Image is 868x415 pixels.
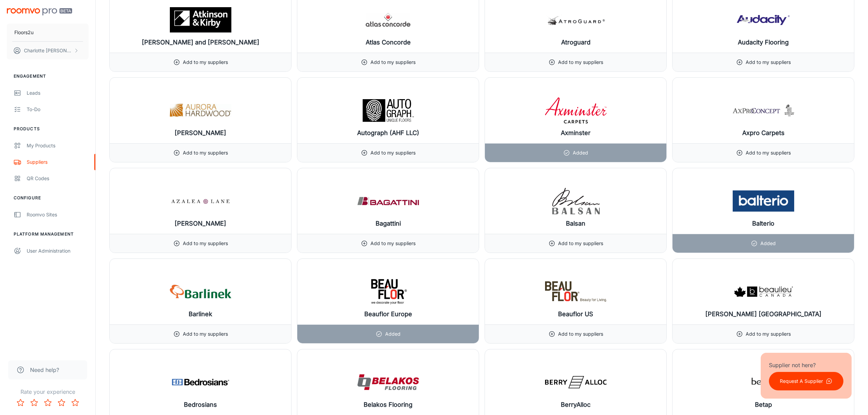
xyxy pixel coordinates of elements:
img: Bagattini [357,187,419,215]
span: Need help? [30,366,59,374]
p: Add to my suppliers [746,330,791,338]
img: Balsan [545,187,607,215]
h6: Bedrosians [184,400,217,410]
div: QR Codes [27,175,89,182]
h6: Audacity Flooring [738,38,789,47]
p: Add to my suppliers [183,240,228,247]
p: Add to my suppliers [183,58,228,66]
img: Belakos Flooring [357,369,419,396]
img: Beaulieu Canada [733,278,794,305]
img: Azalea Lane [170,187,231,215]
img: Axminster [545,97,607,124]
img: Aurora Hardwood [170,97,231,124]
p: Add to my suppliers [558,240,603,247]
p: Add to my suppliers [183,330,228,338]
p: Add to my suppliers [746,58,791,66]
button: Request A Supplier [769,372,843,390]
p: Charlotte [PERSON_NAME] [24,47,72,54]
h6: Balterio [752,219,774,228]
img: Autograph (AHF LLC) [357,97,419,124]
div: Roomvo Sites [27,211,89,218]
button: Rate 4 star [55,396,68,410]
p: Added [573,149,588,157]
h6: [PERSON_NAME] [GEOGRAPHIC_DATA] [705,309,822,319]
p: Add to my suppliers [370,58,416,66]
button: Charlotte [PERSON_NAME] [7,42,89,59]
button: Rate 5 star [68,396,82,410]
button: Rate 1 star [14,396,27,410]
img: Beauflor Europe [357,278,419,305]
button: Floors2u [7,24,89,41]
img: Bedrosians [170,369,231,396]
button: Rate 3 star [41,396,55,410]
h6: Betap [755,400,772,410]
img: Atkinson and Kirby [170,6,231,34]
h6: Beauflor Europe [364,309,412,319]
img: Beauflor US [545,278,607,305]
img: Audacity Flooring [733,6,794,34]
button: Rate 2 star [27,396,41,410]
h6: [PERSON_NAME] and [PERSON_NAME] [142,38,259,47]
img: Barlinek [170,278,231,305]
img: Roomvo PRO Beta [7,8,72,15]
h6: BerryAlloc [561,400,591,410]
img: BerryAlloc [545,369,607,396]
p: Floors2u [14,29,33,36]
p: Add to my suppliers [558,58,603,66]
img: Betap [733,369,794,396]
div: Leads [27,89,89,97]
h6: Bagattini [376,219,401,228]
h6: Atroguard [561,38,591,47]
p: Add to my suppliers [370,240,416,247]
p: Supplier not here? [769,361,843,369]
p: Added [385,330,401,338]
img: Atlas Concorde [357,6,419,34]
img: Atroguard [545,6,607,34]
img: Balterio [733,187,794,215]
div: User Administration [27,247,89,255]
p: Add to my suppliers [558,330,603,338]
h6: Atlas Concorde [366,38,411,47]
h6: [PERSON_NAME] [175,128,226,138]
h6: Balsan [566,219,585,228]
p: Add to my suppliers [370,149,416,157]
h6: Barlinek [189,309,212,319]
p: Add to my suppliers [183,149,228,157]
img: Axpro Carpets [733,97,794,124]
p: Rate your experience [5,388,90,396]
div: Suppliers [27,158,89,166]
h6: Belakos Flooring [364,400,412,410]
h6: Beauflor US [558,309,593,319]
h6: [PERSON_NAME] [175,219,226,228]
p: Request A Supplier [780,377,823,385]
div: To-do [27,106,89,113]
p: Add to my suppliers [746,149,791,157]
p: Added [760,240,776,247]
h6: Autograph (AHF LLC) [357,128,419,138]
div: My Products [27,142,89,149]
h6: Axpro Carpets [742,128,785,138]
h6: Axminster [561,128,591,138]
